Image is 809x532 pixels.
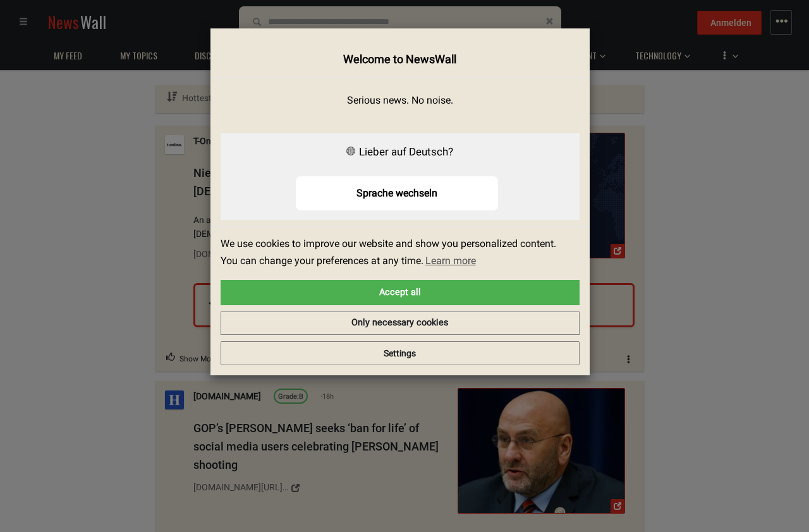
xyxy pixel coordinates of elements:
div: cookieconsent [221,236,580,335]
a: allow cookies [221,280,580,305]
button: Sprache wechseln [296,176,498,210]
a: learn more about cookies [423,251,478,270]
button: Settings [221,341,580,365]
a: deny cookies [221,311,580,336]
div: Lieber auf Deutsch? [221,143,580,161]
h4: Welcome to NewsWall [221,51,580,68]
p: Serious news. No noise. [221,94,580,108]
span: We use cookies to improve our website and show you personalized content. You can change your pref... [221,236,569,270]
